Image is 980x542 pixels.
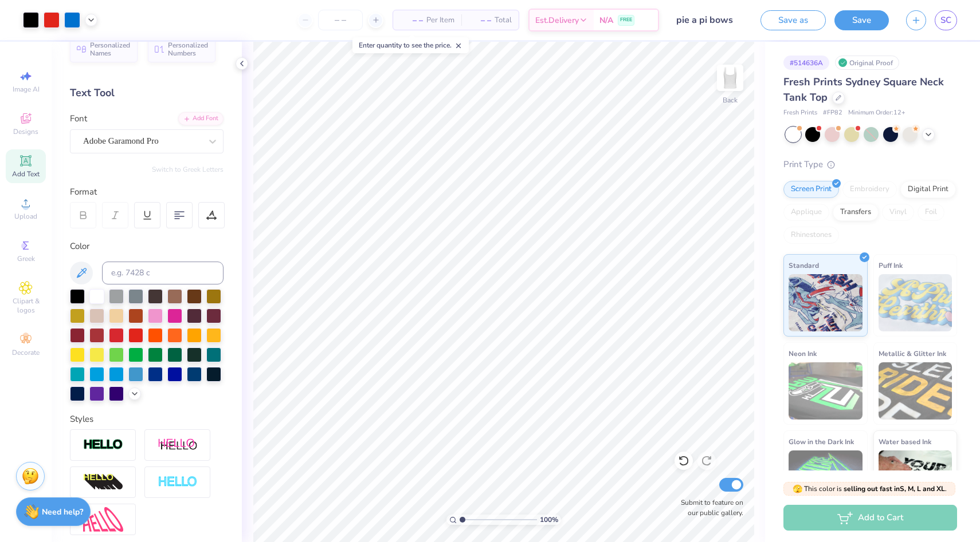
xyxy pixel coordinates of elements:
img: Free Distort [83,507,123,532]
span: Fresh Prints Sydney Square Neck Tank Top [783,75,944,104]
span: # FP82 [823,108,842,118]
div: Original Proof [835,56,899,70]
span: Water based Ink [879,436,931,448]
div: Styles [70,413,224,426]
div: Enter quantity to see the price. [352,37,469,53]
img: Back [719,66,742,89]
span: N/A [599,14,613,26]
div: Color [70,240,224,253]
span: – – [400,14,423,26]
div: Digital Print [900,181,956,198]
input: e.g. 7428 c [102,262,224,284]
img: Glow in the Dark Ink [789,450,863,508]
label: Submit to feature on our public gallery. [675,497,743,518]
img: Shadow [158,438,198,452]
button: Switch to Greek Letters [152,165,224,174]
span: SC [940,14,951,27]
div: Rhinestones [783,227,839,244]
span: Personalized Names [90,41,131,57]
div: Vinyl [882,204,914,221]
span: – – [468,14,491,26]
span: Greek [17,254,35,263]
span: Minimum Order: 12 + [848,108,905,118]
div: Screen Print [783,181,839,198]
img: Standard [789,274,863,331]
span: Add Text [12,169,40,179]
img: Stroke [83,438,123,452]
span: Designs [13,127,38,136]
img: Neon Ink [789,362,863,420]
div: Embroidery [842,181,897,198]
span: Personalized Numbers [168,41,209,57]
a: SC [935,10,957,30]
span: Decorate [12,348,40,357]
span: Image AI [13,85,40,94]
label: Font [70,112,87,125]
div: Text Tool [70,85,224,101]
div: Transfers [833,204,879,221]
div: Foil [918,204,944,221]
img: Metallic & Glitter Ink [879,362,952,420]
strong: selling out fast in S, M, L and XL [844,484,945,493]
span: This color is . [793,484,947,494]
span: Glow in the Dark Ink [789,436,854,448]
span: FREE [620,16,632,24]
strong: Need help? [42,507,83,517]
span: Puff Ink [879,259,903,271]
input: Untitled Design [668,9,752,31]
span: Metallic & Glitter Ink [879,347,946,359]
span: 🫣 [793,484,802,494]
span: Fresh Prints [783,108,817,118]
img: 3d Illusion [83,473,123,492]
span: 100 % [540,515,558,525]
div: # 514636A [783,56,829,70]
span: Total [495,14,512,26]
span: Neon Ink [789,347,817,359]
span: Upload [14,212,37,221]
div: Back [723,95,738,105]
button: Save as [761,10,826,30]
div: Format [70,185,225,199]
input: – – [318,10,363,30]
button: Save [834,10,889,30]
div: Applique [783,204,829,221]
img: Water based Ink [879,450,952,508]
div: Print Type [783,158,957,171]
img: Negative Space [158,476,198,489]
div: Add Font [178,112,224,125]
span: Clipart & logos [6,296,46,315]
span: Per Item [426,14,454,26]
span: Est. Delivery [535,14,579,26]
span: Standard [789,259,819,271]
img: Puff Ink [879,274,952,331]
